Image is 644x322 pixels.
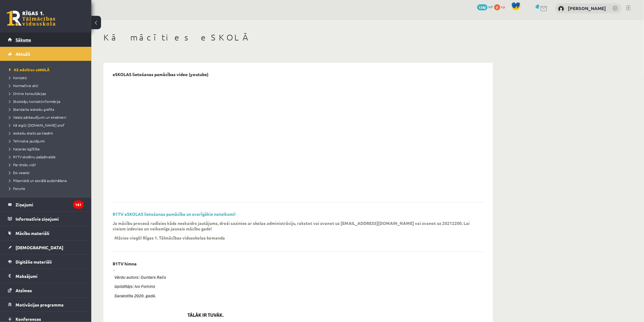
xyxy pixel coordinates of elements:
[9,178,67,183] span: Pilsoniskā un sociālā audzināšana
[9,99,85,104] a: Skolotāju kontaktinformācija
[16,37,31,42] span: Sākums
[9,75,27,80] span: Kontakti
[16,269,84,283] legend: Maksājumi
[8,198,84,212] a: Ziņojumi161
[9,170,85,175] a: Esi vesels!
[501,4,505,9] span: xp
[9,154,85,159] a: R1TV skolēnu pašpārvalde
[494,4,508,9] a: 0 xp
[8,255,84,269] a: Digitālie materiāli
[9,114,85,120] a: Valsts pārbaudījumi un eksāmeni
[8,269,84,283] a: Maksājumi
[143,235,225,240] p: Rīgas 1. Tālmācības vidusskolas komanda
[9,162,85,167] a: Par drošu vidi!
[9,67,85,72] a: Kā mācīties eSKOLĀ
[9,162,36,167] span: Par drošu vidi!
[9,75,85,80] a: Kontakti
[16,245,63,250] span: [DEMOGRAPHIC_DATA]
[8,33,84,47] a: Sākums
[9,178,85,183] a: Pilsoniskā un sociālā audzināšana
[8,212,84,226] a: Informatīvie ziņojumi
[16,230,49,236] span: Mācību materiāli
[9,83,85,88] a: Normatīvie akti
[9,122,85,128] a: Kā iegūt [DOMAIN_NAME] prof
[16,51,30,57] span: Aktuāli
[73,201,84,209] i: 161
[9,107,54,112] span: Standarta ieskaišu grafiks
[9,131,53,135] span: Ieskaišu skaits pa klasēm
[9,115,66,120] span: Valsts pārbaudījumi un eksāmeni
[8,240,84,254] a: [DEMOGRAPHIC_DATA]
[9,154,56,159] span: R1TV skolēnu pašpārvalde
[9,186,85,191] a: Forums
[113,211,236,217] a: R1TV eSKOLAS lietošanas pamācība un svarīgākie noteikumi!
[113,72,208,77] p: eSKOLAS lietošanas pamācības video (youtube)
[114,235,142,240] p: Mācies viegli!
[103,32,493,43] h1: Kā mācīties eSKOLĀ
[9,91,46,96] span: Online konsultācijas
[9,99,60,104] span: Skolotāju kontaktinformācija
[9,130,85,136] a: Ieskaišu skaits pa klasēm
[568,5,606,11] a: [PERSON_NAME]
[9,123,65,128] span: Kā iegūt [DOMAIN_NAME] prof
[9,91,85,96] a: Online konsultācijas
[16,316,41,322] span: Konferences
[9,67,50,72] span: Kā mācīties eSKOLĀ
[558,6,564,12] img: Mārtiņš Toms Tamašs
[16,259,52,264] span: Digitālie materiāli
[16,288,32,293] span: Atzīmes
[16,212,84,226] legend: Informatīvie ziņojumi
[113,220,475,231] p: Ja mācību procesā radīsies kāds neskaidrs jautājums, droši sazinies ar skolas administrāciju, rak...
[9,138,85,144] a: Tehniskie jautājumi
[488,4,493,9] span: mP
[7,11,55,26] a: Rīgas 1. Tālmācības vidusskola
[8,298,84,312] a: Motivācijas programma
[9,186,25,191] span: Forums
[8,283,84,297] a: Atzīmes
[8,226,84,240] a: Mācību materiāli
[9,170,30,175] span: Esi vesels!
[8,47,84,61] a: Aktuāli
[494,4,500,10] span: 0
[9,146,40,151] span: Karjeras izglītība
[16,302,64,307] span: Motivācijas programma
[477,4,488,10] span: 1342
[9,146,85,152] a: Karjeras izglītība
[9,107,85,112] a: Standarta ieskaišu grafiks
[9,83,38,88] span: Normatīvie akti
[9,138,45,143] span: Tehniskie jautājumi
[113,261,137,266] p: R1TV himna
[477,4,493,9] a: 1342 mP
[16,198,84,212] legend: Ziņojumi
